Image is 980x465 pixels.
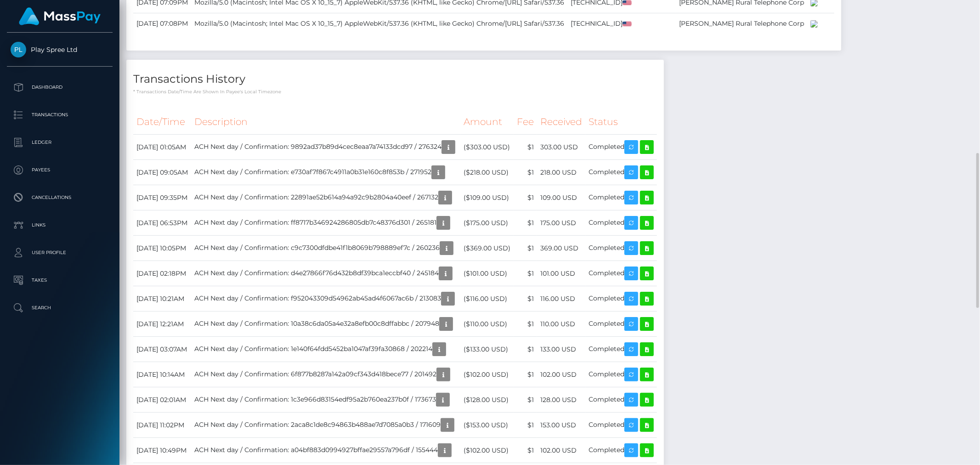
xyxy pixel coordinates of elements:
p: Taxes [11,273,109,287]
a: Search [7,296,113,319]
td: Completed [585,261,657,286]
td: ACH Next day / Confirmation: 1c3e966d83154edf95a2b760ea237b0f / 173673 [191,387,460,413]
td: [DATE] 10:14AM [133,362,191,387]
td: 128.00 USD [537,387,585,413]
td: [DATE] 02:18PM [133,261,191,286]
th: Description [191,109,460,135]
td: 153.00 USD [537,413,585,438]
td: Completed [585,185,657,210]
td: ACH Next day / Confirmation: e730af7f867c4911a0b31e160c8f853b / 271952 [191,160,460,185]
td: [DATE] 09:05AM [133,160,191,185]
td: ACH Next day / Confirmation: f952043309d54962ab45ad4f6067ac6b / 213083 [191,286,460,312]
td: $1 [514,185,537,210]
img: us.png [623,0,632,6]
td: ($369.00 USD) [460,236,514,261]
td: 116.00 USD [537,286,585,312]
p: Payees [11,163,109,177]
td: ACH Next day / Confirmation: ff8717b346924286805db7c48376d301 / 265181 [191,210,460,236]
td: ACH Next day / Confirmation: c9c7300dfdbe41f1b8069b798889ef7c / 260236 [191,236,460,261]
td: ($133.00 USD) [460,337,514,362]
td: ($218.00 USD) [460,160,514,185]
td: Mozilla/5.0 (Macintosh; Intel Mac OS X 10_15_7) AppleWebKit/537.36 (KHTML, like Gecko) Chrome/[UR... [191,13,567,34]
a: Taxes [7,269,113,292]
a: Ledger [7,131,113,154]
td: $1 [514,387,537,413]
td: ACH Next day / Confirmation: 2aca8c1de8c94863b488ae7d7085a0b3 / 171609 [191,413,460,438]
td: [DATE] 10:49PM [133,438,191,463]
p: * Transactions date/time are shown in payee's local timezone [133,88,657,95]
td: Completed [585,438,657,463]
td: [DATE] 09:35PM [133,185,191,210]
p: Ledger [11,136,109,149]
td: [DATE] 02:01AM [133,387,191,413]
h4: Transactions History [133,71,657,87]
th: Status [585,109,657,135]
td: $1 [514,413,537,438]
td: 218.00 USD [537,160,585,185]
td: ACH Next day / Confirmation: 6f877b8287a142a09cf343d418bece77 / 201492 [191,362,460,387]
td: ACH Next day / Confirmation: 10a38c6da05a4e32a8efb00c8dffabbc / 207948 [191,312,460,337]
p: Transactions [11,108,109,122]
td: [PERSON_NAME] Rural Telephone Corp [676,13,807,34]
td: [DATE] 06:53PM [133,210,191,236]
td: ($175.00 USD) [460,210,514,236]
td: Completed [585,160,657,185]
td: ACH Next day / Confirmation: 9892ad37b89d4cec8eaa7a74133dcd97 / 276324 [191,135,460,160]
td: ($101.00 USD) [460,261,514,286]
a: Links [7,214,113,237]
p: Dashboard [11,80,109,94]
td: 369.00 USD [537,236,585,261]
td: Completed [585,337,657,362]
td: 175.00 USD [537,210,585,236]
td: ($116.00 USD) [460,286,514,312]
img: MassPay Logo [19,7,101,25]
a: Transactions [7,103,113,126]
p: Links [11,218,109,232]
td: $1 [514,236,537,261]
td: Completed [585,210,657,236]
td: 133.00 USD [537,337,585,362]
td: $1 [514,438,537,463]
td: ($303.00 USD) [460,135,514,160]
td: [DATE] 10:21AM [133,286,191,312]
th: Date/Time [133,109,191,135]
p: Search [11,301,109,315]
td: 109.00 USD [537,185,585,210]
td: $1 [514,135,537,160]
th: Received [537,109,585,135]
a: Payees [7,159,113,181]
td: 303.00 USD [537,135,585,160]
img: 200x100 [810,20,818,28]
td: 110.00 USD [537,312,585,337]
td: $1 [514,312,537,337]
td: ACH Next day / Confirmation: 22891ae52b614a94a92c9b2804a40eef / 267132 [191,185,460,210]
td: [DATE] 12:21AM [133,312,191,337]
a: Cancellations [7,186,113,209]
th: Amount [460,109,514,135]
p: Cancellations [11,191,109,204]
td: [DATE] 03:07AM [133,337,191,362]
span: Play Spree Ltd [7,45,113,54]
td: Completed [585,413,657,438]
td: $1 [514,160,537,185]
td: 101.00 USD [537,261,585,286]
td: ($109.00 USD) [460,185,514,210]
td: 102.00 USD [537,362,585,387]
td: [DATE] 10:05PM [133,236,191,261]
img: us.png [623,22,632,27]
p: User Profile [11,246,109,260]
td: [TECHNICAL_ID] [567,13,635,34]
td: $1 [514,261,537,286]
td: Completed [585,362,657,387]
td: $1 [514,337,537,362]
img: Play Spree Ltd [11,42,26,57]
td: [DATE] 11:02PM [133,413,191,438]
td: $1 [514,362,537,387]
td: [DATE] 07:08PM [133,13,191,34]
td: $1 [514,210,537,236]
td: ACH Next day / Confirmation: a04bf883d0994927bffae29557a796df / 155444 [191,438,460,463]
td: ACH Next day / Confirmation: d4e27866f76d432b8df39bca1eccbf40 / 245184 [191,261,460,286]
a: User Profile [7,241,113,264]
td: Completed [585,387,657,413]
td: Completed [585,286,657,312]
